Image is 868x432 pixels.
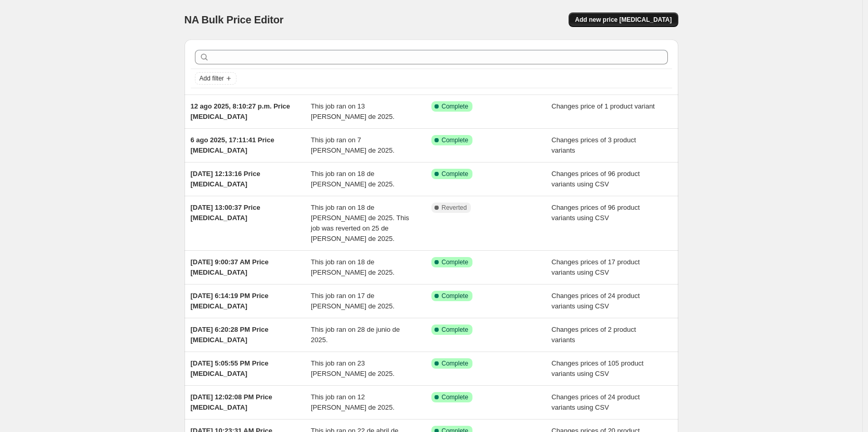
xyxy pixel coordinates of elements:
[191,292,269,310] span: [DATE] 6:14:19 PM Price [MEDICAL_DATA]
[442,170,468,178] span: Complete
[575,16,672,24] span: Add new price [MEDICAL_DATA]
[191,136,274,154] span: 6 ago 2025, 17:11:41 Price [MEDICAL_DATA]
[551,393,640,411] span: Changes prices of 24 product variants using CSV
[191,393,272,411] span: [DATE] 12:02:08 PM Price [MEDICAL_DATA]
[311,393,394,411] span: This job ran on 12 [PERSON_NAME] de 2025.
[311,292,394,310] span: This job ran on 17 de [PERSON_NAME] de 2025.
[195,72,236,85] button: Add filter
[200,74,224,83] span: Add filter
[442,393,468,401] span: Complete
[191,170,260,188] span: [DATE] 12:13:16 Price [MEDICAL_DATA]
[311,136,394,154] span: This job ran on 7 [PERSON_NAME] de 2025.
[311,258,394,276] span: This job ran on 18 de [PERSON_NAME] de 2025.
[551,326,636,344] span: Changes prices of 2 product variants
[551,359,643,377] span: Changes prices of 105 product variants using CSV
[551,204,640,222] span: Changes prices of 96 product variants using CSV
[311,359,394,377] span: This job ran on 23 [PERSON_NAME] de 2025.
[551,170,640,188] span: Changes prices of 96 product variants using CSV
[442,102,468,111] span: Complete
[191,102,291,120] span: 12 ago 2025, 8:10:27 p.m. Price [MEDICAL_DATA]
[311,170,394,188] span: This job ran on 18 de [PERSON_NAME] de 2025.
[551,102,655,110] span: Changes price of 1 product variant
[569,12,678,27] button: Add new price [MEDICAL_DATA]
[185,14,284,25] span: NA Bulk Price Editor
[551,292,640,310] span: Changes prices of 24 product variants using CSV
[442,258,468,266] span: Complete
[551,136,636,154] span: Changes prices of 3 product variants
[311,326,400,344] span: This job ran on 28 de junio de 2025.
[191,326,269,344] span: [DATE] 6:20:28 PM Price [MEDICAL_DATA]
[442,136,468,144] span: Complete
[311,204,409,242] span: This job ran on 18 de [PERSON_NAME] de 2025. This job was reverted on 25 de [PERSON_NAME] de 2025.
[191,204,260,222] span: [DATE] 13:00:37 Price [MEDICAL_DATA]
[442,359,468,368] span: Complete
[442,292,468,300] span: Complete
[191,359,269,377] span: [DATE] 5:05:55 PM Price [MEDICAL_DATA]
[311,102,394,120] span: This job ran on 13 [PERSON_NAME] de 2025.
[442,204,467,212] span: Reverted
[191,258,269,276] span: [DATE] 9:00:37 AM Price [MEDICAL_DATA]
[442,326,468,334] span: Complete
[551,258,640,276] span: Changes prices of 17 product variants using CSV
